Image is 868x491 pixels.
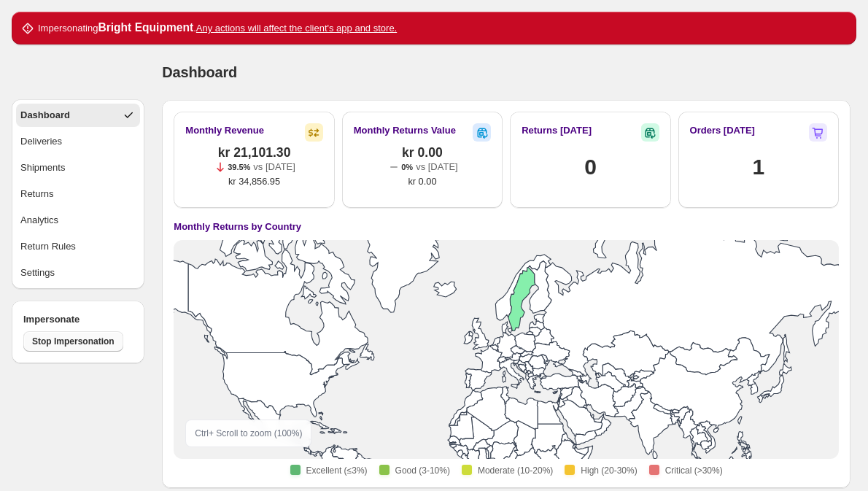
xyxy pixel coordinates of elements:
button: Return Rules [16,235,140,258]
span: kr 21,101.30 [218,145,291,160]
div: Dashboard [20,108,70,123]
span: Critical (>30%) [665,465,723,476]
span: Stop Impersonation [32,336,115,347]
h2: Monthly Returns Value [354,123,456,138]
span: kr 0.00 [402,145,443,160]
p: vs [DATE] [253,160,295,174]
div: Ctrl + Scroll to zoom ( 100 %) [185,420,311,447]
span: kr 34,856.95 [228,174,280,189]
button: Deliveries [16,130,140,153]
h4: Impersonate [23,312,133,327]
div: Settings [20,266,55,280]
button: Shipments [16,156,140,179]
div: Return Rules [20,239,76,254]
span: Excellent (≤3%) [306,465,368,476]
h1: 1 [753,152,764,182]
span: kr 0.00 [408,174,436,189]
p: Impersonating . [38,20,397,36]
h2: Monthly Revenue [185,123,264,138]
div: Analytics [20,213,58,228]
span: Dashboard [162,64,237,80]
strong: Bright Equipment [98,21,193,34]
u: Any actions will affect the client's app and store. [196,23,397,34]
h2: Returns [DATE] [522,123,592,138]
button: Dashboard [16,104,140,127]
div: Deliveries [20,134,62,149]
span: Moderate (10-20%) [478,465,553,476]
button: Settings [16,261,140,285]
span: Good (3-10%) [395,465,450,476]
button: Stop Impersonation [23,331,123,352]
p: vs [DATE] [416,160,458,174]
span: 39.5% [228,163,250,171]
span: High (20-30%) [581,465,637,476]
button: Returns [16,182,140,206]
h1: 0 [584,152,596,182]
span: 0% [401,163,413,171]
div: Returns [20,187,54,201]
div: Shipments [20,161,65,175]
h4: Monthly Returns by Country [174,220,301,234]
h2: Orders [DATE] [690,123,755,138]
button: Analytics [16,209,140,232]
